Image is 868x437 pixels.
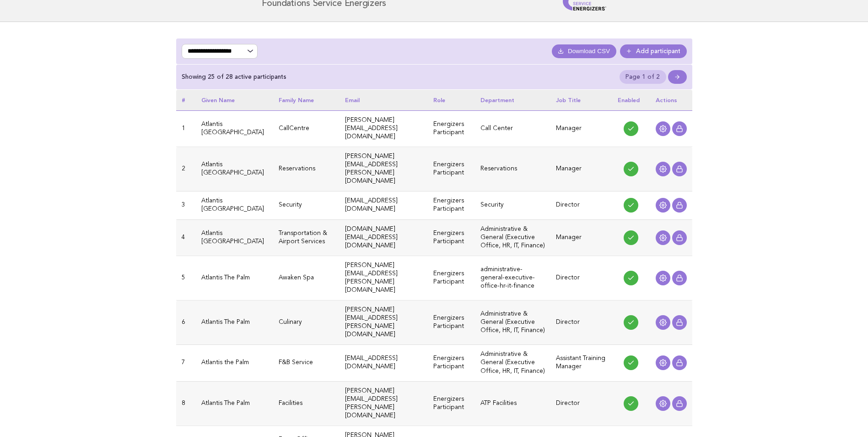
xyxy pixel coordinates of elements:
[273,110,340,147] td: CallCentre
[475,191,551,219] td: Security
[428,256,475,300] td: Energizers Participant
[340,381,428,426] td: [PERSON_NAME][EMAIL_ADDRESS][PERSON_NAME][DOMAIN_NAME]
[196,300,273,345] td: Atlantis The Palm
[620,44,687,58] a: Add participant
[550,256,612,300] td: Director
[340,147,428,191] td: [PERSON_NAME][EMAIL_ADDRESS][PERSON_NAME][DOMAIN_NAME]
[176,381,196,426] td: 8
[182,73,286,81] div: Showing 25 of 28 active participants
[340,191,428,219] td: [EMAIL_ADDRESS][DOMAIN_NAME]
[612,90,650,110] th: Enabled
[273,90,340,110] th: Family name
[550,147,612,191] td: Manager
[550,219,612,256] td: Manager
[176,256,196,300] td: 5
[428,345,475,381] td: Energizers Participant
[176,300,196,345] td: 6
[550,381,612,426] td: Director
[196,381,273,426] td: Atlantis The Palm
[475,110,551,147] td: Call Center
[340,90,428,110] th: Email
[428,110,475,147] td: Energizers Participant
[273,300,340,345] td: Culinary
[273,256,340,300] td: Awaken Spa
[273,345,340,381] td: F&B Service
[196,147,273,191] td: Atlantis [GEOGRAPHIC_DATA]
[550,110,612,147] td: Manager
[428,381,475,426] td: Energizers Participant
[550,345,612,381] td: Assistant Training Manager
[550,191,612,219] td: Director
[176,191,196,219] td: 3
[475,300,551,345] td: Administrative & General (Executive Office, HR, IT, Finance)
[428,191,475,219] td: Energizers Participant
[176,90,196,110] th: #
[273,191,340,219] td: Security
[428,90,475,110] th: Role
[428,300,475,345] td: Energizers Participant
[273,381,340,426] td: Facilities
[475,345,551,381] td: Administrative & General (Executive Office, HR, IT, Finance)
[273,147,340,191] td: Reservations
[196,90,273,110] th: Given name
[340,300,428,345] td: [PERSON_NAME][EMAIL_ADDRESS][PERSON_NAME][DOMAIN_NAME]
[428,219,475,256] td: Energizers Participant
[340,219,428,256] td: [DOMAIN_NAME][EMAIL_ADDRESS][DOMAIN_NAME]
[176,147,196,191] td: 2
[196,256,273,300] td: Atlantis The Palm
[550,300,612,345] td: Director
[340,345,428,381] td: [EMAIL_ADDRESS][DOMAIN_NAME]
[475,381,551,426] td: ATP Facilities
[196,191,273,219] td: Atlantis [GEOGRAPHIC_DATA]
[176,219,196,256] td: 4
[196,345,273,381] td: Atlantis the Palm
[475,219,551,256] td: Administrative & General (Executive Office, HR, IT, Finance)
[340,256,428,300] td: [PERSON_NAME][EMAIL_ADDRESS][PERSON_NAME][DOMAIN_NAME]
[552,44,616,58] button: Download CSV
[273,219,340,256] td: Transportation & Airport Services
[176,345,196,381] td: 7
[428,147,475,191] td: Energizers Participant
[475,256,551,300] td: administrative-general-executive-office-hr-it-finance
[550,90,612,110] th: Job Title
[340,110,428,147] td: [PERSON_NAME][EMAIL_ADDRESS][DOMAIN_NAME]
[475,147,551,191] td: Reservations
[176,110,196,147] td: 1
[475,90,551,110] th: Department
[196,110,273,147] td: Atlantis [GEOGRAPHIC_DATA]
[196,219,273,256] td: Atlantis [GEOGRAPHIC_DATA]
